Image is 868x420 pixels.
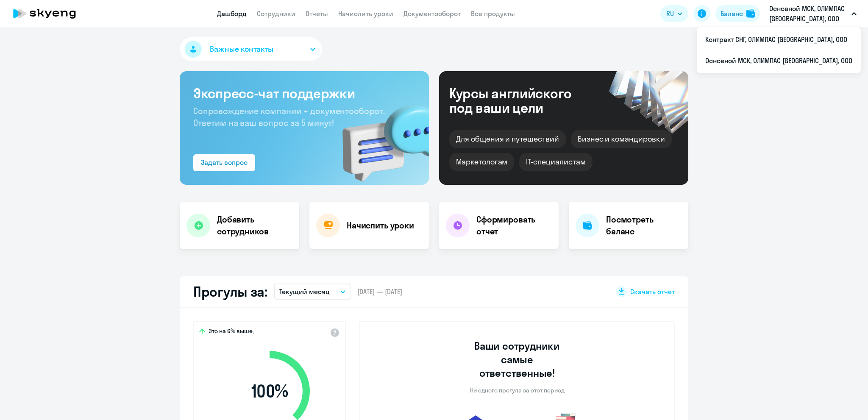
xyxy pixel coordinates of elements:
[180,37,322,61] button: Важные контакты
[463,339,572,380] h3: Ваши сотрудники самые ответственные!
[210,44,273,55] span: Важные контакты
[666,8,674,19] span: RU
[330,89,429,185] img: bg-img
[209,327,254,337] span: Это на 6% выше,
[193,106,385,128] span: Сопровождение компании + документооборот. Ответим на ваш вопрос за 5 минут!
[347,220,414,231] h4: Начислить уроки
[357,287,402,296] span: [DATE] — [DATE]
[193,85,415,102] h3: Экспресс-чат поддержки
[715,5,760,22] button: Балансbalance
[449,130,566,148] div: Для общения и путешествий
[338,9,393,18] a: Начислить уроки
[476,214,552,237] h4: Сформировать отчет
[630,287,675,296] span: Скачать отчет
[193,154,255,171] button: Задать вопрос
[660,5,688,22] button: RU
[606,214,682,237] h4: Посмотреть баланс
[449,153,514,171] div: Маркетологам
[217,214,292,237] h4: Добавить сотрудников
[449,86,594,115] div: Курсы английского под ваши цели
[471,9,515,18] a: Все продукты
[746,9,755,18] img: balance
[519,153,592,171] div: IT-специалистам
[306,9,328,18] a: Отчеты
[697,27,861,73] ul: RU
[257,9,295,18] a: Сотрудники
[201,157,248,167] div: Задать вопрос
[769,3,848,24] p: Основной МСК, ОЛИМПАС [GEOGRAPHIC_DATA], ООО
[274,284,351,300] button: Текущий месяц
[217,9,247,18] a: Дашборд
[279,286,330,297] p: Текущий месяц
[403,9,461,18] a: Документооборот
[221,381,318,401] span: 100 %
[571,130,672,148] div: Бизнес и командировки
[470,387,565,394] p: Ни одного прогула за этот период
[765,3,861,24] button: Основной МСК, ОЛИМПАС [GEOGRAPHIC_DATA], ООО
[721,8,743,19] div: Баланс
[193,283,267,300] h2: Прогулы за:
